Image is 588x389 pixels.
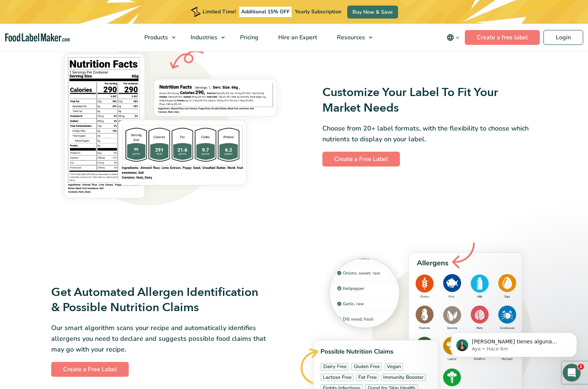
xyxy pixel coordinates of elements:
span: Hire an Expert [276,33,318,42]
a: Industries [181,24,229,51]
span: Limited Time! [203,8,236,15]
h3: Customize Your Label To Fit Your Market Needs [322,85,537,115]
a: Pricing [230,24,267,51]
span: Yearly Subscription [295,8,341,15]
a: Create a Free Label [51,362,129,377]
p: Choose from 20+ label formats, with the flexibility to choose which nutrients to display on your ... [322,123,537,145]
a: Resources [327,24,376,51]
span: Pricing [238,33,259,42]
a: Buy Now & Save [347,6,398,19]
span: Resources [335,33,366,42]
span: Additional 15% OFF [239,7,292,17]
span: 1 [578,364,584,370]
a: Products [135,24,179,51]
iframe: Intercom notifications mensaje [440,317,588,369]
a: Create a Free Label [322,152,400,167]
a: Login [543,30,583,45]
span: Products [142,33,169,42]
p: Our smart algorithm scans your recipe and automatically identifies allergens you need to declare ... [51,323,266,355]
a: Hire an Expert [269,24,325,51]
span: Industries [188,33,218,42]
iframe: Intercom live chat [563,364,581,382]
h3: Get Automated Allergen Identification & Possible Nutrition Claims [51,285,266,315]
a: Create a free label [465,30,540,45]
